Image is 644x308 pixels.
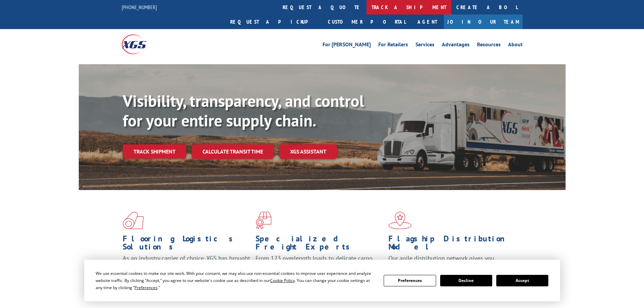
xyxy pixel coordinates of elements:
a: Track shipment [123,144,186,159]
a: For [PERSON_NAME] [323,42,371,49]
h1: Flooring Logistics Solutions [123,235,251,254]
a: Calculate transit time [192,144,274,159]
a: Agent [411,15,444,29]
a: For Retailers [378,42,408,49]
p: From 123 overlength loads to delicate cargo, our experienced staff knows the best way to move you... [256,254,383,284]
a: XGS ASSISTANT [279,144,337,159]
a: Request a pickup [225,15,323,29]
div: We use essential cookies to make our site work. With your consent, we may also use non-essential ... [96,270,376,291]
button: Preferences [384,275,436,286]
div: Cookie Consent Prompt [84,260,560,301]
span: Preferences [135,285,158,290]
img: xgs-icon-focused-on-flooring-red [256,212,271,229]
a: [PHONE_NUMBER] [122,4,157,10]
button: Decline [440,275,492,286]
b: Visibility, transparency, and control for your entire supply chain. [123,90,364,131]
img: xgs-icon-flagship-distribution-model-red [388,212,412,229]
img: xgs-icon-total-supply-chain-intelligence-red [123,212,144,229]
a: Services [415,42,434,49]
a: About [508,42,523,49]
h1: Flagship Distribution Model [388,235,516,254]
a: Advantages [442,42,470,49]
span: As an industry carrier of choice, XGS has brought innovation and dedication to flooring logistics... [123,254,250,278]
h1: Specialized Freight Experts [256,235,383,254]
a: Join Our Team [444,15,523,29]
a: Resources [477,42,501,49]
span: Cookie Policy [270,278,295,283]
span: Our agile distribution network gives you nationwide inventory management on demand. [388,254,513,270]
button: Accept [496,275,548,286]
a: Customer Portal [323,15,411,29]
